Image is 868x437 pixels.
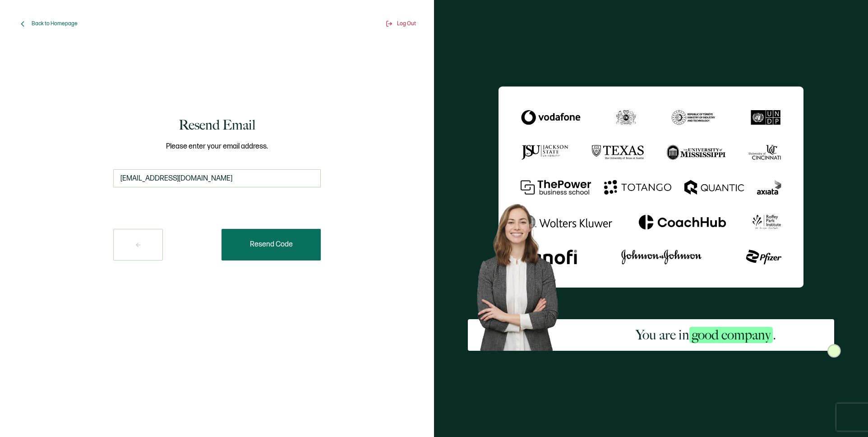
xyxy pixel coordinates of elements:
span: Please enter your email address. [113,141,321,152]
img: Sertifier We've sent a code to your email address. [499,86,804,288]
h1: Resend Email [179,116,255,134]
img: Sertifier Signup - You are in <span class="strong-h">good company</span>. Hero [468,196,578,351]
span: good company [689,327,773,343]
input: someone@example.com [113,169,321,187]
button: Resend Code [222,229,321,260]
span: Log Out [397,20,416,27]
h2: You are in . [636,326,776,344]
span: Resend Code [250,241,293,248]
span: Back to Homepage [32,20,78,27]
img: Sertifier Signup [827,344,841,358]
